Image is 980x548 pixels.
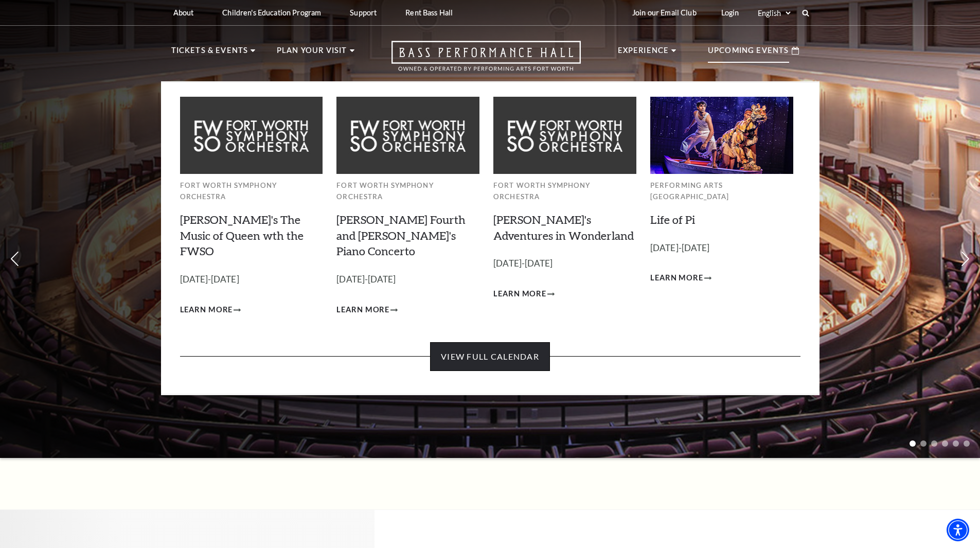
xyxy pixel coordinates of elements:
select: Select: [756,8,792,18]
p: Upcoming Events [708,44,789,63]
img: Performing Arts Fort Worth [650,97,793,173]
p: Support [350,8,377,17]
p: Experience [618,44,669,63]
span: Learn More [650,272,703,285]
a: Learn More Windborne's The Music of Queen wth the FWSO [180,304,241,316]
a: View Full Calendar [430,342,550,371]
p: [DATE]-[DATE] [180,272,323,287]
a: [PERSON_NAME]'s The Music of Queen wth the FWSO [180,213,304,258]
span: Learn More [180,304,233,316]
div: Accessibility Menu [947,519,969,541]
a: Life of Pi [650,213,695,226]
img: Fort Worth Symphony Orchestra [336,97,479,173]
p: Fort Worth Symphony Orchestra [180,180,323,203]
img: Fort Worth Symphony Orchestra [493,97,636,173]
p: Fort Worth Symphony Orchestra [493,180,636,203]
p: Fort Worth Symphony Orchestra [336,180,479,203]
a: Learn More Alice's Adventures in Wonderland [493,288,555,300]
p: [DATE]-[DATE] [650,241,793,256]
span: Learn More [493,288,546,300]
p: Children's Education Program [222,8,321,17]
a: [PERSON_NAME]'s Adventures in Wonderland [493,213,634,242]
p: Rent Bass Hall [405,8,453,17]
p: Performing Arts [GEOGRAPHIC_DATA] [650,180,793,203]
p: Tickets & Events [171,44,248,63]
a: Open this option [354,41,618,81]
p: [DATE]-[DATE] [336,272,479,287]
a: Learn More Life of Pi [650,272,711,285]
img: Fort Worth Symphony Orchestra [180,97,323,173]
p: [DATE]-[DATE] [493,256,636,271]
a: [PERSON_NAME] Fourth and [PERSON_NAME]'s Piano Concerto [336,213,466,258]
span: Learn More [336,304,389,316]
a: Learn More Brahms Fourth and Grieg's Piano Concerto [336,304,398,316]
p: About [173,8,194,17]
p: Plan Your Visit [277,44,347,63]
